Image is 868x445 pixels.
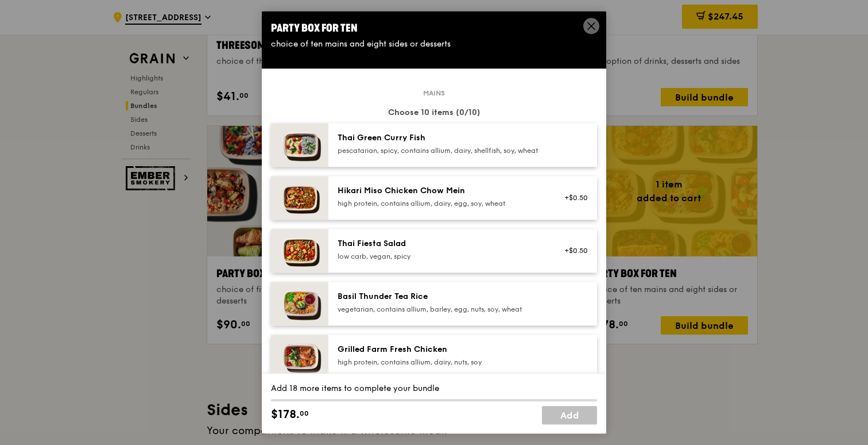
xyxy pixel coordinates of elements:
div: +$0.50 [557,246,588,255]
span: Mains [418,89,449,98]
div: Grilled Farm Fresh Chicken [338,344,544,355]
span: 00 [300,409,309,419]
img: daily_normal_Hikari_Miso_Chicken_Chow_Mein__Horizontal_.jpg [271,176,328,220]
div: vegetarian, contains allium, barley, egg, nuts, soy, wheat [338,305,544,314]
img: daily_normal_HORZ-Basil-Thunder-Tea-Rice.jpg [271,282,328,325]
div: pescatarian, spicy, contains allium, dairy, shellfish, soy, wheat [338,146,544,155]
div: Choose 10 items (0/10) [271,107,597,118]
div: low carb, vegan, spicy [338,252,544,261]
img: daily_normal_Thai_Fiesta_Salad__Horizontal_.jpg [271,229,328,273]
img: daily_normal_HORZ-Thai-Green-Curry-Fish.jpg [271,123,328,167]
div: high protein, contains allium, dairy, nuts, soy [338,358,544,367]
div: Hikari Miso Chicken Chow Mein [338,185,544,197]
div: Thai Green Curry Fish [338,132,544,144]
div: +$0.50 [557,193,588,202]
img: daily_normal_HORZ-Grilled-Farm-Fresh-Chicken.jpg [271,335,328,378]
div: Thai Fiesta Salad [338,238,544,250]
span: $178. [271,406,300,424]
div: Basil Thunder Tea Rice [338,291,544,302]
div: Party Box for Ten [271,20,597,36]
div: choice of ten mains and eight sides or desserts [271,39,597,50]
a: Add [542,406,597,425]
div: Add 18 more items to complete your bundle [271,383,597,395]
div: high protein, contains allium, dairy, egg, soy, wheat [338,199,544,208]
